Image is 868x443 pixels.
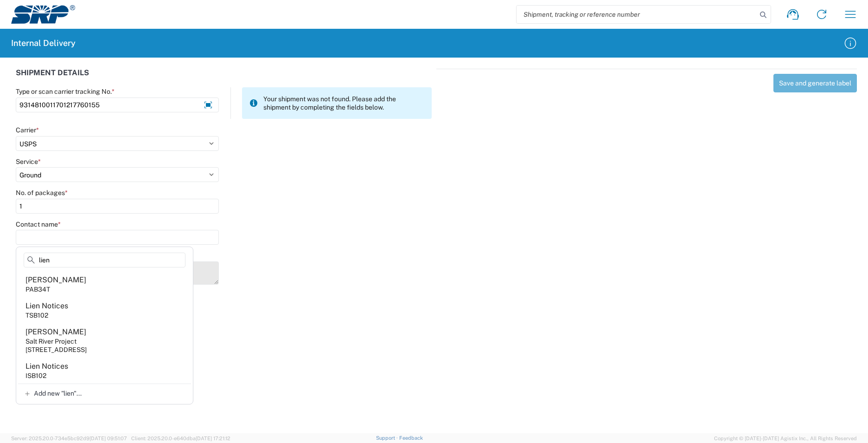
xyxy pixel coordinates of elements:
[11,38,76,49] h2: Internal Delivery
[16,69,432,87] div: SHIPMENT DETAILS
[399,435,423,441] a: Feedback
[16,126,39,134] label: Carrier
[26,311,48,319] div: TSB102
[131,436,230,441] span: Client: 2025.20.0-e640dba
[11,436,127,441] span: Server: 2025.20.0-734e5bc92d9
[714,434,857,443] span: Copyright © [DATE]-[DATE] Agistix Inc., All Rights Reserved
[34,389,82,397] span: Add new "lien"...
[16,157,41,166] label: Service
[26,345,87,354] div: [STREET_ADDRESS]
[16,189,68,197] label: No. of packages
[26,361,68,371] div: Lien Notices
[16,87,115,96] label: Type or scan carrier tracking No.
[26,371,46,380] div: ISB102
[26,337,77,345] div: Salt River Project
[26,275,86,285] div: [PERSON_NAME]
[89,436,127,441] span: [DATE] 09:51:07
[26,301,68,311] div: Lien Notices
[11,5,75,24] img: srp
[517,6,757,23] input: Shipment, tracking or reference number
[26,285,50,293] div: PAB34T
[376,435,399,441] a: Support
[26,327,86,337] div: [PERSON_NAME]
[263,95,424,111] span: Your shipment was not found. Please add the shipment by completing the fields below.
[16,220,61,228] label: Contact name
[196,436,230,441] span: [DATE] 17:21:12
